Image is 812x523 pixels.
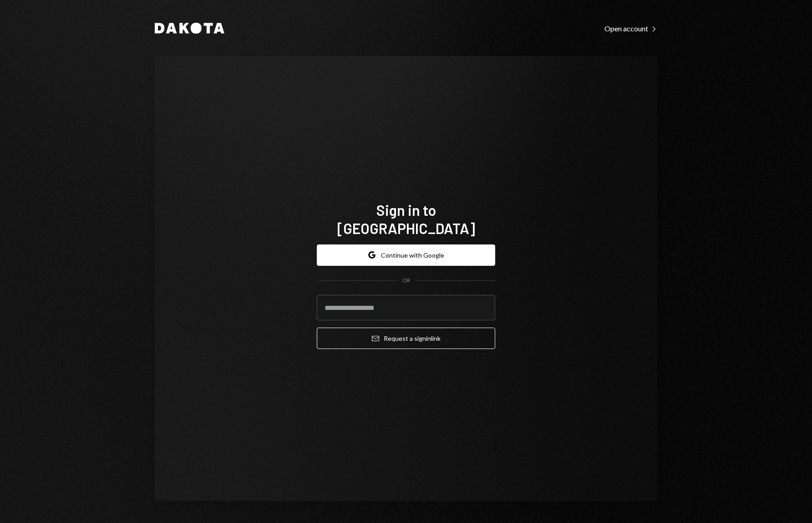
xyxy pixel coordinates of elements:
[402,277,410,284] div: OR
[604,23,657,33] a: Open account
[317,328,495,349] button: Request a signinlink
[604,24,657,33] div: Open account
[317,244,495,266] button: Continue with Google
[317,201,495,237] h1: Sign in to [GEOGRAPHIC_DATA]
